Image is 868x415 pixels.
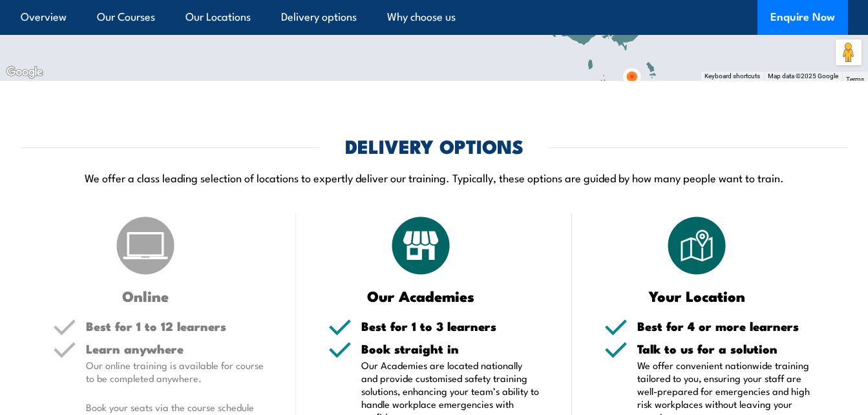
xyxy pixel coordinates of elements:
[86,359,264,385] p: Our online training is available for course to be completed anywhere.
[361,343,540,355] h5: Book straight in
[637,320,816,332] h5: Best for 4 or more learners
[836,39,862,65] button: Drag Pegman onto the map to open Street View
[3,64,46,81] a: Open this area in Google Maps (opens a new window)
[86,343,264,355] h5: Learn anywhere
[704,72,760,81] button: Keyboard shortcuts
[21,170,848,185] p: We offer a class leading selection of locations to expertly deliver our training. Typically, thes...
[53,288,238,303] h3: Online
[328,288,514,303] h3: Our Academies
[345,137,524,154] h2: DELIVERY OPTIONS
[604,288,790,303] h3: Your Location
[361,320,540,332] h5: Best for 1 to 3 learners
[637,343,816,355] h5: Talk to us for a solution
[3,64,46,81] img: Google
[846,76,864,83] a: Terms (opens in new tab)
[86,320,264,332] h5: Best for 1 to 12 learners
[768,72,838,80] span: Map data ©2025 Google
